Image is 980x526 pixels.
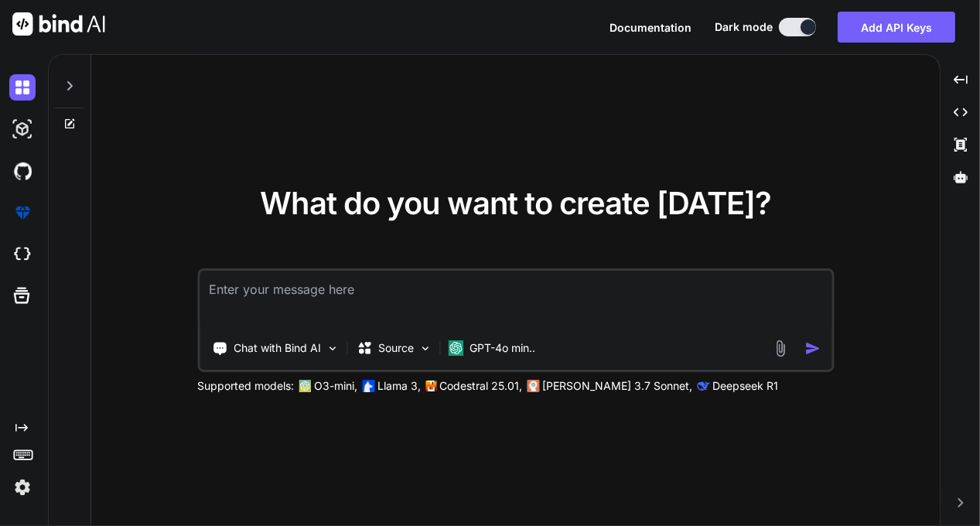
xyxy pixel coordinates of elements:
[712,378,778,394] p: Deepseek R1
[425,381,436,391] img: Mistral-AI
[362,380,374,392] img: Llama2
[9,116,36,142] img: darkAi-studio
[234,340,321,356] p: Chat with Bind AI
[448,340,463,356] img: GPT-4o mini
[9,200,36,226] img: premium
[326,342,339,355] img: Pick Tools
[804,340,821,357] img: icon
[439,378,522,394] p: Codestral 25.01,
[378,340,414,356] p: Source
[838,12,955,43] button: Add API Keys
[9,158,36,184] img: githubDark
[418,342,432,355] img: Pick Models
[9,474,36,500] img: settings
[610,21,691,34] span: Documentation
[697,380,709,392] img: claude
[771,340,789,357] img: attachment
[377,378,421,394] p: Llama 3,
[260,184,771,222] span: What do you want to create [DATE]?
[197,378,294,394] p: Supported models:
[542,378,692,394] p: [PERSON_NAME] 3.7 Sonnet,
[715,19,773,35] span: Dark mode
[527,380,539,392] img: claude
[314,378,357,394] p: O3-mini,
[9,74,36,101] img: darkChat
[12,12,105,36] img: Bind AI
[470,340,535,356] p: GPT-4o min..
[610,19,691,36] button: Documentation
[299,380,311,392] img: GPT-4
[9,241,36,268] img: cloudideIcon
